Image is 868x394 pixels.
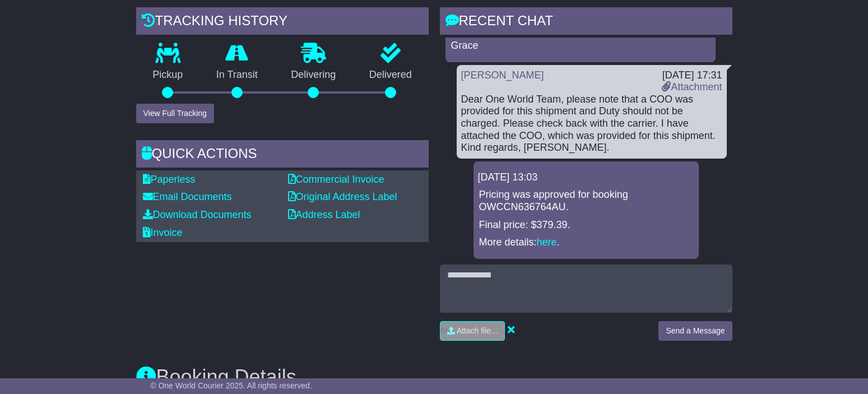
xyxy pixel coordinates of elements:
[658,321,732,341] button: Send a Message
[537,237,557,248] a: here
[143,227,183,238] a: Invoice
[478,171,694,184] div: [DATE] 13:03
[461,69,544,81] a: [PERSON_NAME]
[479,189,693,213] p: Pricing was approved for booking OWCCN636764AU.
[288,191,397,202] a: Original Address Label
[143,209,252,220] a: Download Documents
[199,69,275,81] p: In Transit
[136,7,429,38] div: Tracking history
[143,174,196,185] a: Paperless
[352,69,429,81] p: Delivered
[440,7,732,38] div: RECENT CHAT
[479,237,693,249] p: More details: .
[136,69,200,81] p: Pickup
[662,69,722,82] div: [DATE] 17:31
[288,209,360,220] a: Address Label
[288,174,384,185] a: Commercial Invoice
[136,104,214,123] button: View Full Tracking
[150,381,312,390] span: © One World Courier 2025. All rights reserved.
[136,366,732,388] h3: Booking Details
[451,40,710,52] p: Grace
[461,94,722,154] div: Dear One World Team, please note that a COO was provided for this shipment and Duty should not be...
[662,81,722,92] a: Attachment
[143,191,232,202] a: Email Documents
[275,69,353,81] p: Delivering
[136,140,429,170] div: Quick Actions
[479,219,693,231] p: Final price: $379.39.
